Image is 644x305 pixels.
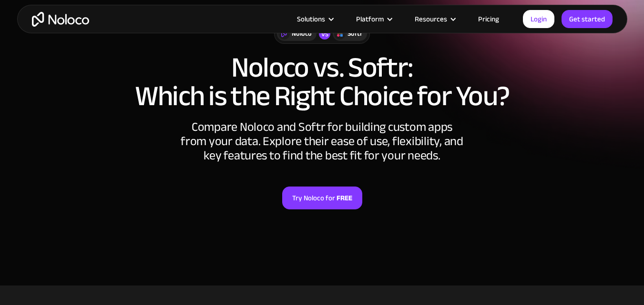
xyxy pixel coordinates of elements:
[466,13,511,25] a: Pricing
[523,10,554,28] a: Login
[285,13,344,25] div: Solutions
[344,13,403,25] div: Platform
[403,13,466,25] div: Resources
[337,192,352,204] strong: FREE
[292,29,312,39] div: Noloco
[348,29,362,39] div: Softr
[356,13,384,25] div: Platform
[179,120,465,163] div: Compare Noloco and Softr for building custom apps from your data. Explore their ease of use, flex...
[297,13,325,25] div: Solutions
[282,187,362,209] a: Try Noloco forFREE
[27,53,618,110] h1: Noloco vs. Softr: Which is the Right Choice for You?
[319,28,330,39] div: vs
[415,13,447,25] div: Resources
[562,10,613,28] a: Get started
[32,12,89,27] a: home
